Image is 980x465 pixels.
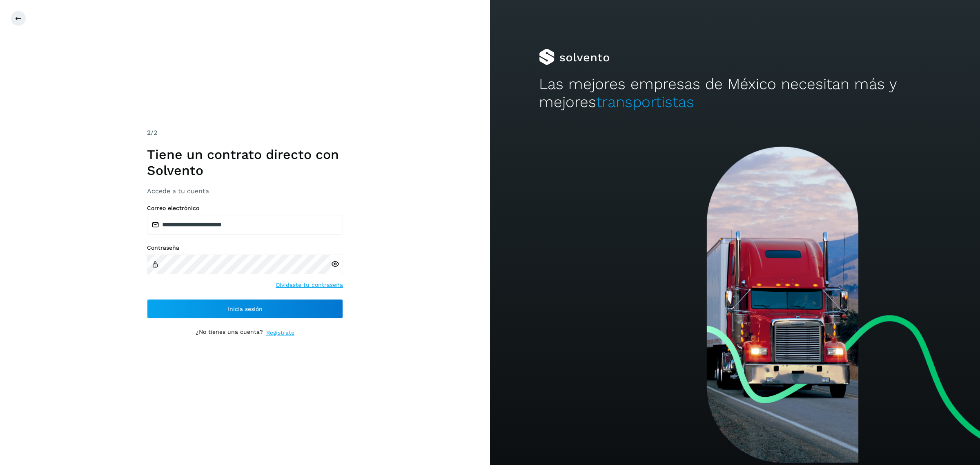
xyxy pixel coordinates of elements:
[228,306,263,312] span: Inicia sesión
[147,299,343,319] button: Inicia sesión
[147,187,343,195] h3: Accede a tu cuenta
[147,147,343,178] h1: Tiene un contrato directo con Solvento
[147,244,343,251] label: Contraseña
[266,329,294,337] a: Regístrate
[276,281,343,289] a: Olvidaste tu contraseña
[147,129,151,136] span: 2
[539,75,931,112] h2: Las mejores empresas de México necesitan más y mejores
[196,329,263,337] p: ¿No tienes una cuenta?
[147,128,343,138] div: /2
[147,205,343,212] label: Correo electrónico
[596,93,694,111] span: transportistas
